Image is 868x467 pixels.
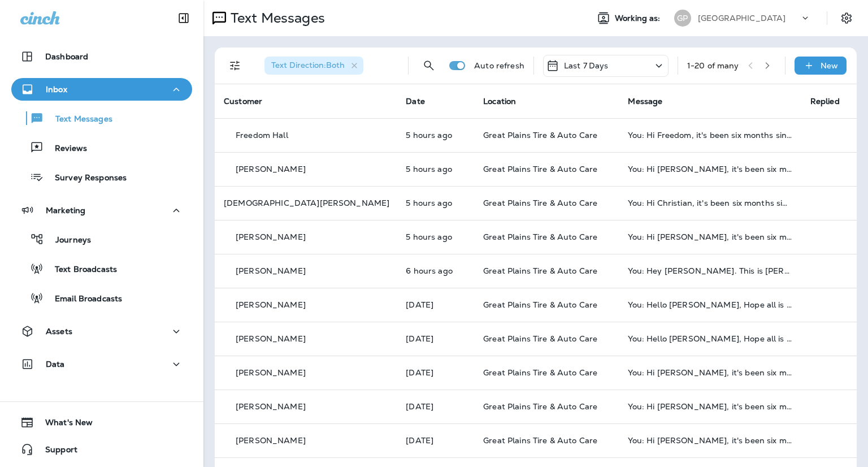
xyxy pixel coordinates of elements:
[698,14,785,23] p: [GEOGRAPHIC_DATA]
[34,418,93,431] span: What's New
[236,300,306,309] p: [PERSON_NAME]
[628,232,792,241] div: You: Hi Joe, it's been six months since we last serviced your 2009 Ford F-250 Super Duty at Great...
[628,131,792,140] div: You: Hi Freedom, it's been six months since we last serviced your 2007 Ford Fusion at Great Plain...
[483,198,597,208] span: Great Plains Tire & Auto Care
[418,54,440,77] button: Search Messages
[46,327,72,336] p: Assets
[236,165,306,174] p: [PERSON_NAME]
[11,257,192,280] button: Text Broadcasts
[11,106,192,130] button: Text Messages
[483,300,597,310] span: Great Plains Tire & Auto Care
[810,96,840,106] span: Replied
[628,402,792,411] div: You: Hi Tyler, it's been six months since we last serviced your 2017 Dodge Durango at Great Plain...
[224,54,246,77] button: Filters
[628,266,792,275] div: You: Hey Brian. This is Justin @ Great Plains. Your tires have arrived.
[236,368,306,377] p: [PERSON_NAME]
[483,96,516,106] span: Location
[46,206,85,215] p: Marketing
[483,367,597,378] span: Great Plains Tire & Auto Care
[236,334,306,343] p: [PERSON_NAME]
[44,294,122,305] p: Email Broadcasts
[44,173,127,184] p: Survey Responses
[483,334,597,344] span: Great Plains Tire & Auto Care
[236,402,306,411] p: [PERSON_NAME]
[236,131,288,140] p: Freedom Hall
[836,8,857,28] button: Settings
[628,165,792,174] div: You: Hi Charlie, it's been six months since we last serviced your 2021 Hyundai Venue at Great Pla...
[406,368,465,377] p: Oct 12, 2025 10:20 AM
[483,130,597,140] span: Great Plains Tire & Auto Care
[406,334,465,343] p: Oct 12, 2025 12:30 PM
[11,165,192,189] button: Survey Responses
[628,198,792,207] div: You: Hi Christian, it's been six months since we last serviced your 2022 Ram 3500 at Great Plains...
[226,10,325,27] p: Text Messages
[46,360,65,369] p: Data
[44,114,112,125] p: Text Messages
[236,266,306,275] p: [PERSON_NAME]
[406,402,465,411] p: Oct 12, 2025 10:20 AM
[628,300,792,309] div: You: Hello Ronnie, Hope all is well! This is Justin at Great Plains Tire & Auto Care, I wanted to...
[11,411,192,434] button: What's New
[628,436,792,445] div: You: Hi Don, it's been six months since we last serviced your 1992 Dodge D250 at Great Plains Tir...
[46,85,67,94] p: Inbox
[11,78,192,101] button: Inbox
[406,131,465,140] p: Oct 13, 2025 10:23 AM
[483,164,597,174] span: Great Plains Tire & Auto Care
[11,136,192,159] button: Reviews
[483,232,597,242] span: Great Plains Tire & Auto Care
[628,334,792,343] div: You: Hello Jamie, Hope all is well! This is Justin at Great Plains Tire & Auto Care, I wanted to ...
[406,96,425,106] span: Date
[615,14,663,23] span: Working as:
[168,7,199,29] button: Collapse Sidebar
[11,45,192,68] button: Dashboard
[44,144,87,154] p: Reviews
[44,235,91,246] p: Journeys
[406,165,465,174] p: Oct 13, 2025 10:23 AM
[687,61,739,70] div: 1 - 20 of many
[224,96,262,106] span: Customer
[264,57,363,75] div: Text Direction:Both
[628,368,792,377] div: You: Hi Jeremy, it's been six months since we last serviced your 2015 Ram 2500 at Great Plains Ti...
[628,96,662,106] span: Message
[271,60,345,70] span: Text Direction : Both
[11,320,192,343] button: Assets
[11,438,192,461] button: Support
[406,436,465,445] p: Oct 12, 2025 10:20 AM
[11,199,192,222] button: Marketing
[11,353,192,375] button: Data
[674,10,691,27] div: GP
[11,227,192,251] button: Journeys
[483,401,597,412] span: Great Plains Tire & Auto Care
[45,52,88,61] p: Dashboard
[406,232,465,241] p: Oct 13, 2025 10:23 AM
[564,61,609,70] p: Last 7 Days
[483,266,597,276] span: Great Plains Tire & Auto Care
[224,198,389,207] p: [DEMOGRAPHIC_DATA][PERSON_NAME]
[474,61,524,70] p: Auto refresh
[821,61,838,70] p: New
[236,232,306,241] p: [PERSON_NAME]
[406,300,465,309] p: Oct 12, 2025 02:30 PM
[406,266,465,275] p: Oct 13, 2025 08:47 AM
[44,265,117,275] p: Text Broadcasts
[236,436,306,445] p: [PERSON_NAME]
[11,286,192,310] button: Email Broadcasts
[34,445,77,459] span: Support
[483,435,597,446] span: Great Plains Tire & Auto Care
[406,198,465,207] p: Oct 13, 2025 10:23 AM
